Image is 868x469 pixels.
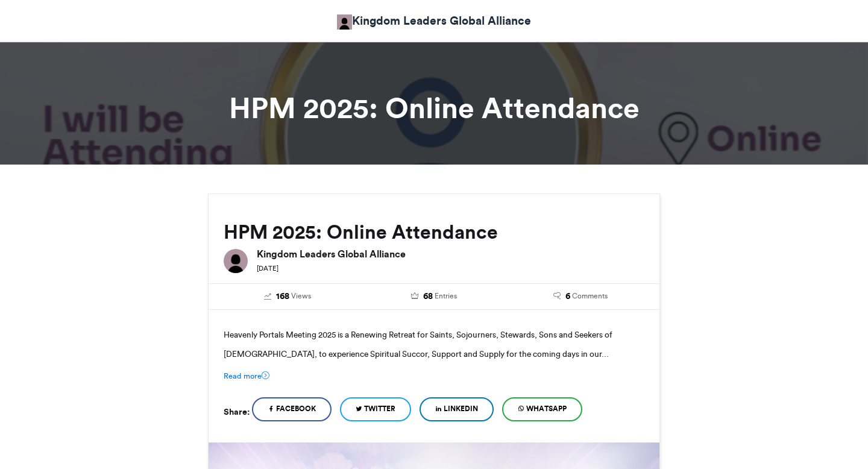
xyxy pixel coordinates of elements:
[224,290,352,303] a: 168 Views
[502,397,582,421] a: WhatsApp
[423,290,433,303] span: 68
[276,403,316,414] span: Facebook
[224,249,248,273] img: Kingdom Leaders Global Alliance
[224,404,250,420] h5: Share:
[420,397,494,421] a: LinkedIn
[276,290,289,303] span: 168
[224,325,644,364] p: Heavenly Portals Meeting 2025 is a Renewing Retreat for Saints, Sojourners, Stewards, Sons and Se...
[565,290,570,303] span: 6
[370,290,498,303] a: 68 Entries
[337,12,531,30] a: Kingdom Leaders Global Alliance
[444,403,478,414] span: LinkedIn
[252,397,332,421] a: Facebook
[291,291,311,301] span: Views
[337,14,352,30] img: Kingdom Leaders Global Alliance
[364,403,395,414] span: Twitter
[435,291,457,301] span: Entries
[257,249,644,259] h6: Kingdom Leaders Global Alliance
[340,397,411,421] a: Twitter
[99,93,769,122] h1: HPM 2025: Online Attendance
[516,290,644,303] a: 6 Comments
[572,291,608,301] span: Comments
[224,221,644,243] h2: HPM 2025: Online Attendance
[257,264,278,272] small: [DATE]
[526,403,567,414] span: WhatsApp
[224,370,269,382] a: Read more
